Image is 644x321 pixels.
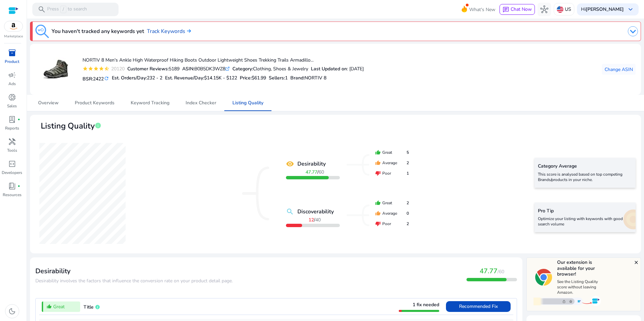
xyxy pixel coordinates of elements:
[407,200,409,206] span: 2
[538,172,632,182] p: This score is analysed based on top competing Brands/products in your niche.
[469,4,495,15] span: What's New
[286,160,294,168] mat-icon: remove_red_eye
[147,75,162,81] span: 232 - 2
[586,6,624,12] b: [PERSON_NAME]
[5,125,19,131] p: Reports
[8,307,16,315] span: dark_mode
[413,301,439,308] span: 1 fix needed
[8,160,16,168] span: code_blocks
[375,221,409,227] div: Poor
[47,6,87,13] p: Press to search
[43,57,68,82] img: 41Acsfyt2YL._AC_US40_.jpg
[375,160,381,166] mat-icon: thumb_up
[46,304,52,309] mat-icon: thumb_up_alt
[459,303,498,310] span: Recommended Fix
[375,150,381,155] mat-icon: thumb_up
[305,169,317,175] b: 47.77
[88,66,93,71] mat-icon: star
[83,58,364,63] h4: NORTIV 8 Men's Ankle High Waterproof Hiking Boots Outdoor Lightweight Shoes Trekking Trails Armad...
[165,75,237,81] h5: Est. Revenue/Day:
[41,120,95,132] span: Listing Quality
[8,182,16,190] span: book_4
[232,66,253,72] b: Category:
[407,160,409,166] span: 2
[232,65,308,72] div: Clothing, Shoes & Jewelry
[605,66,633,73] span: Change ASIN
[8,115,16,123] span: lab_profile
[186,101,216,105] span: Index Checker
[602,64,636,75] button: Change ASIN
[375,171,381,176] mat-icon: thumb_down
[634,260,639,265] mat-icon: close
[104,75,109,82] mat-icon: refresh
[104,66,109,71] mat-icon: star_half
[131,101,169,105] span: Keyword Tracking
[319,169,324,175] span: 60
[127,66,169,72] b: Customer Reviews:
[232,101,263,105] span: Listing Quality
[7,103,17,109] p: Sales
[375,211,381,216] mat-icon: thumb_up
[18,185,20,187] span: fiber_manual_record
[8,71,16,79] span: campaign
[297,160,326,168] b: Desirability
[53,303,65,310] span: Great
[315,217,321,223] span: 40
[127,65,180,72] div: 5189
[375,200,381,206] mat-icon: thumb_up
[84,304,94,310] span: Title
[557,6,563,13] img: us.svg
[535,269,552,286] img: chrome-logo.svg
[309,217,314,223] b: 12
[628,26,638,36] img: dropdown-arrow.svg
[375,200,409,206] div: Great
[375,149,409,155] div: Great
[8,81,16,87] p: Ads
[538,3,551,16] button: hub
[204,75,237,81] span: $14.15K - $122
[52,27,144,35] h3: You haven't tracked any keywords yet
[557,259,603,277] h5: Our extension is available for your browser!
[269,75,288,81] h5: Sellers:
[2,170,22,176] p: Developers
[407,149,409,155] span: 5
[93,76,104,82] span: 2422
[511,6,532,12] span: Chat Now
[182,65,230,72] div: B0B5DK3WZ8
[407,221,409,227] span: 2
[8,49,16,57] span: inventory_2
[305,169,324,175] span: /
[35,25,49,38] img: keyword-tracking.svg
[290,75,303,81] span: Brand
[83,66,88,71] mat-icon: star
[38,5,46,13] span: search
[540,5,548,13] span: hub
[4,34,23,39] p: Marketplace
[38,101,59,105] span: Overview
[147,27,191,35] a: Track Keywords
[446,301,511,312] button: Recommended Fix
[75,101,115,105] span: Product Keywords
[375,210,409,216] div: Average
[500,4,535,15] button: chatChat Now
[557,279,603,295] p: See the Listing Quality score without leaving Amazon.
[109,65,125,72] div: 20120
[5,59,19,65] p: Product
[290,75,326,81] h5: :
[35,267,233,275] h3: Desirability
[375,221,381,226] mat-icon: thumb_down
[83,75,109,82] h5: BSR:
[581,7,624,12] p: Hi
[538,216,632,227] p: Optimize your listing with keywords with good search volume
[538,208,632,214] h5: Pro Tip
[3,192,22,198] p: Resources
[4,21,23,31] img: amazon.svg
[304,75,326,81] span: NORTIV 8
[407,170,409,176] span: 1
[93,66,99,71] mat-icon: star
[480,266,497,276] span: 47.77
[18,118,20,121] span: fiber_manual_record
[35,278,233,284] span: Desirability involves the factors that influence the conversion rate on your product detail page.
[297,208,334,216] b: Discoverability
[112,75,162,81] h5: Est. Orders/Day:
